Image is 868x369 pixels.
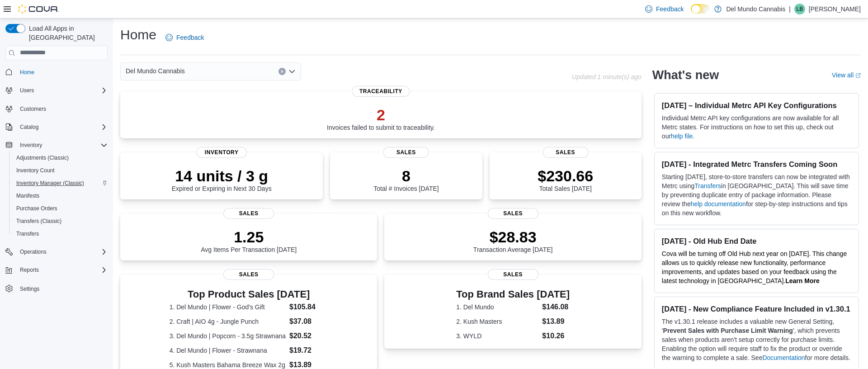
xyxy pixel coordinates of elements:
span: Inventory Count [16,167,55,174]
button: Inventory Manager (Classic) [9,177,111,189]
span: Inventory Manager (Classic) [16,180,84,187]
span: Adjustments (Classic) [13,152,108,163]
img: Cova [18,5,59,14]
span: Home [16,66,108,78]
span: Operations [16,246,108,257]
span: Sales [488,269,538,280]
dd: $20.52 [289,331,328,341]
span: Purchase Orders [13,203,108,214]
dt: 1. Del Mundo [456,303,538,312]
div: Transaction Average [DATE] [473,228,553,253]
dt: 4. Del Mundo | Flower - Strawnana [170,346,286,355]
a: Feedback [162,28,208,47]
button: Catalog [16,122,42,132]
h3: [DATE] – Individual Metrc API Key Configurations [662,101,851,110]
span: Sales [223,208,274,219]
button: Users [2,84,111,97]
span: Inventory [196,147,247,158]
span: Inventory [16,140,108,151]
a: Adjustments (Classic) [13,152,72,163]
a: Customers [16,104,50,114]
span: Inventory Manager (Classic) [13,178,108,189]
span: Settings [20,285,39,293]
span: Transfers [13,228,108,239]
p: Del Mundo Cannabis [726,4,785,14]
div: Avg Items Per Transaction [DATE] [201,228,297,253]
span: Sales [488,208,538,219]
strong: Prevent Sales with Purchase Limit Warning [663,327,793,334]
a: Transfers [694,182,721,189]
span: Dark Mode [691,14,691,14]
button: Settings [2,282,111,295]
span: Adjustments (Classic) [16,154,69,161]
dd: $10.26 [542,331,570,341]
p: | [789,4,791,14]
dt: 1. Del Mundo | Flower - God's Gift [170,303,286,312]
span: Users [16,85,108,96]
p: The v1.30.1 release includes a valuable new General Setting, ' ', which prevents sales when produ... [662,317,851,362]
input: Dark Mode [691,4,710,14]
button: Open list of options [288,68,296,75]
button: Operations [2,246,111,258]
span: Catalog [20,123,38,131]
a: View allExternal link [832,71,861,79]
dt: 3. WYLD [456,331,538,341]
button: Users [16,85,38,96]
a: Learn More [785,277,819,284]
span: Users [20,87,34,94]
span: Reports [16,265,108,275]
span: Sales [223,269,274,280]
p: Individual Metrc API key configurations are now available for all Metrc states. For instructions ... [662,114,851,141]
span: Inventory Count [13,165,108,176]
span: Del Mundo Cannabis [126,66,185,76]
h3: Top Product Sales [DATE] [170,289,328,300]
dt: 2. Craft | AIO 4g - Jungle Punch [170,317,286,326]
a: Transfers (Classic) [13,216,65,227]
span: Transfers (Classic) [16,218,61,225]
span: Inventory [20,142,42,149]
button: Transfers [9,227,111,240]
button: Inventory [2,139,111,151]
p: 1.25 [201,228,297,246]
button: Reports [2,264,111,276]
span: Sales [542,147,588,158]
svg: External link [855,73,861,78]
a: Inventory Count [13,165,58,176]
span: Feedback [656,5,684,14]
a: help file [671,132,693,140]
div: Luis Baez [794,4,805,14]
dd: $105.84 [289,302,328,312]
span: Transfers (Classic) [13,216,108,227]
nav: Complex example [5,62,108,319]
div: Invoices failed to submit to traceability. [327,106,435,131]
button: Customers [2,102,111,115]
span: LB [797,4,803,14]
a: Settings [16,284,43,294]
button: Manifests [9,189,111,202]
dd: $19.72 [289,345,328,356]
dd: $146.08 [542,302,570,312]
a: Manifests [13,190,43,201]
p: [PERSON_NAME] [809,4,861,14]
p: Updated 1 minute(s) ago [572,73,642,80]
span: Customers [16,103,108,114]
span: Manifests [13,190,108,201]
a: Documentation [762,354,805,361]
p: $230.66 [538,167,593,185]
button: Home [2,66,111,79]
span: Operations [20,248,47,255]
a: Inventory Manager (Classic) [13,178,88,189]
h2: What's new [652,68,719,82]
div: Total Sales [DATE] [538,167,593,192]
button: Inventory Count [9,164,111,177]
p: Starting [DATE], store-to-store transfers can now be integrated with Metrc using in [GEOGRAPHIC_D... [662,172,851,218]
span: Cova will be turning off Old Hub next year on [DATE]. This change allows us to quickly release ne... [662,250,847,284]
h3: [DATE] - Old Hub End Date [662,237,851,246]
span: Catalog [16,122,108,132]
dt: 2. Kush Masters [456,317,538,326]
a: Transfers [13,228,42,239]
p: 8 [373,167,439,185]
h1: Home [120,26,156,44]
span: Home [20,69,34,76]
